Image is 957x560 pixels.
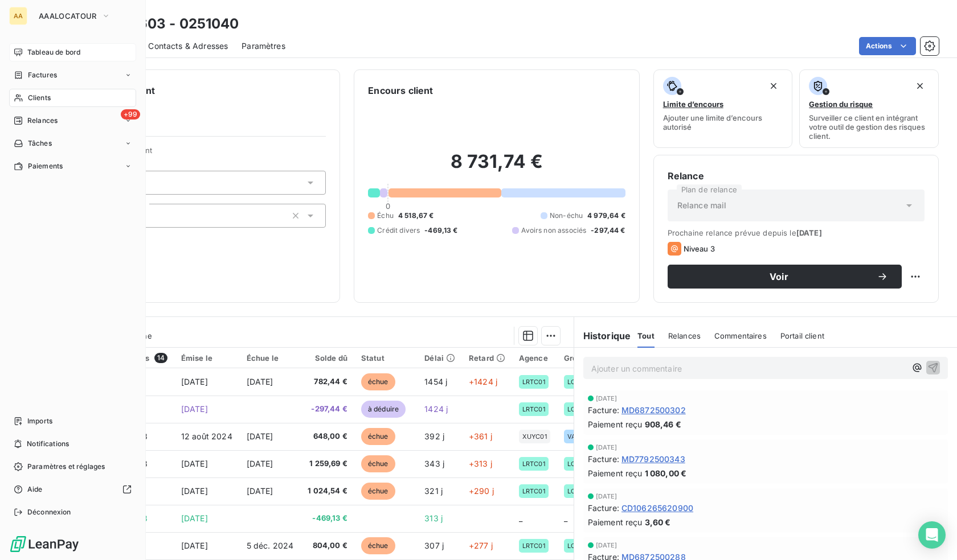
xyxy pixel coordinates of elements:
span: Avoirs non associés [521,225,586,236]
span: [DATE] [596,493,617,500]
span: 392 j [424,431,444,441]
div: AA [9,7,27,25]
span: Gestion du risque [809,100,873,109]
div: Groupe agences [564,353,625,363]
span: 3,60 € [645,516,671,528]
span: +277 j [469,541,493,550]
span: LORIENT [567,488,594,495]
span: 648,00 € [307,431,347,442]
span: 804,00 € [307,540,347,551]
span: Aide [27,484,43,495]
span: LRTC01 [522,460,545,467]
span: Prochaine relance prévue depuis le [668,228,925,237]
span: -297,44 € [307,403,347,415]
a: Aide [9,480,136,499]
span: échue [361,373,395,390]
span: [DATE] [181,404,208,414]
span: 1 024,54 € [307,485,347,497]
h6: Encours client [368,84,433,97]
span: 1 259,69 € [307,458,347,470]
span: [DATE] [247,377,273,386]
span: 313 j [424,513,443,523]
span: LORIENT [567,378,594,385]
span: Non-échu [550,211,583,221]
div: Délai [424,353,455,363]
input: Ajouter une valeur [145,211,154,221]
span: [DATE] [181,486,208,496]
span: LRTC01 [522,406,545,413]
h6: Informations client [69,84,326,97]
span: Voir [681,272,877,281]
span: 12 août 2024 [181,431,232,441]
div: Agence [519,353,550,363]
span: Crédit divers [377,225,420,236]
span: échue [361,428,395,445]
span: 5 déc. 2024 [247,541,294,550]
span: Paiement reçu [588,467,643,479]
button: Limite d’encoursAjouter une limite d’encours autorisé [653,69,793,148]
span: MD7792500343 [621,453,685,465]
span: échue [361,455,395,472]
span: échue [361,537,395,554]
span: +1424 j [469,377,497,386]
div: Solde dû [307,353,347,363]
span: +99 [121,109,140,120]
span: LORIENT [567,460,594,467]
span: Paiements [28,161,63,171]
span: XUYC01 [522,433,547,440]
span: 307 j [424,541,444,550]
span: Relances [27,116,58,126]
span: -297,44 € [591,225,625,236]
span: LRTC01 [522,488,545,495]
span: [DATE] [181,513,208,523]
span: -469,13 € [307,513,347,524]
span: +290 j [469,486,494,496]
div: Statut [361,353,411,363]
div: Open Intercom Messenger [918,521,946,549]
span: échue [361,483,395,500]
span: Niveau 3 [684,244,715,253]
span: [DATE] [247,459,273,468]
span: Paiement reçu [588,418,643,430]
span: -469,13 € [424,225,457,236]
span: +313 j [469,459,492,468]
span: Paramètres et réglages [27,462,105,472]
button: Voir [668,265,902,289]
span: Portail client [780,331,824,340]
span: [DATE] [596,542,617,549]
button: Gestion du risqueSurveiller ce client en intégrant votre outil de gestion des risques client. [799,69,939,148]
span: Surveiller ce client en intégrant votre outil de gestion des risques client. [809,113,929,141]
span: +361 j [469,431,492,441]
span: LRTC01 [522,378,545,385]
span: AAALOCATOUR [39,11,97,20]
span: [DATE] [247,431,273,441]
h6: Relance [668,169,925,183]
span: CD106265620900 [621,502,693,514]
span: 1 080,00 € [645,467,687,479]
h6: Historique [574,329,631,343]
span: Paiement reçu [588,516,643,528]
span: _ [564,513,567,523]
span: 321 j [424,486,443,496]
span: à déduire [361,401,406,418]
span: Limite d’encours [663,100,723,109]
h2: 8 731,74 € [368,150,625,184]
img: Logo LeanPay [9,535,80,553]
span: MD6872500302 [621,404,686,416]
div: Émise le [181,353,233,363]
span: Contacts & Adresses [148,40,228,52]
span: 343 j [424,459,444,468]
span: Clients [28,93,51,103]
span: 1454 j [424,377,447,386]
span: 0 [386,201,390,211]
span: [DATE] [247,486,273,496]
span: Ajouter une limite d’encours autorisé [663,113,783,131]
div: Échue le [247,353,294,363]
span: [DATE] [181,459,208,468]
span: [DATE] [181,377,208,386]
span: [DATE] [596,395,617,402]
span: Tout [637,331,655,340]
span: 908,46 € [645,418,681,430]
span: Échu [377,211,394,221]
span: 14 [154,353,167,363]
